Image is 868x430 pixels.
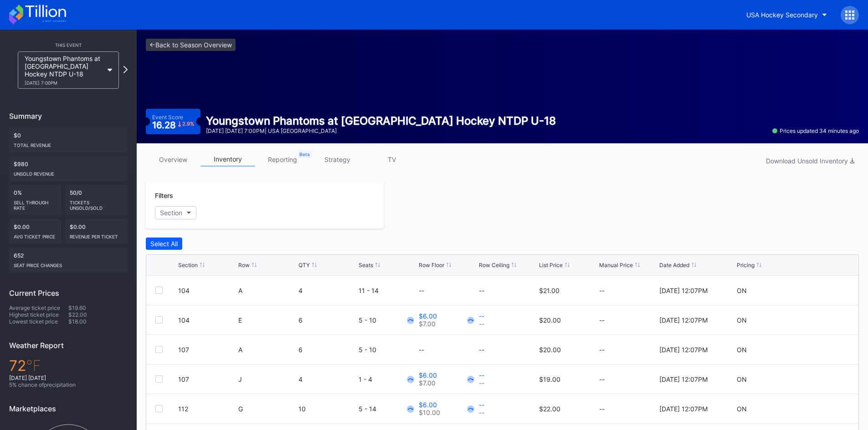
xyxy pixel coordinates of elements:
[772,127,859,134] div: Prices updated 34 minutes ago
[737,346,747,354] div: ON
[310,152,365,167] a: strategy
[178,405,236,413] div: 112
[155,206,196,219] button: Section
[419,379,437,387] div: $7.00
[238,346,296,354] div: A
[155,192,375,199] div: Filters
[298,375,356,383] div: 4
[178,375,236,383] div: 107
[14,139,123,148] div: Total Revenue
[238,262,250,268] div: Row
[419,409,440,416] div: $10.00
[178,287,236,294] div: 104
[238,375,296,383] div: J
[419,287,424,294] div: --
[539,405,560,413] div: $22.00
[9,248,128,273] div: 652
[419,320,437,328] div: $7.00
[359,346,416,354] div: 5 - 10
[419,346,424,354] div: --
[26,357,41,374] span: ℉
[146,39,236,51] a: <-Back to Season Overview
[206,114,556,127] div: Youngstown Phantoms at [GEOGRAPHIC_DATA] Hockey NTDP U-18
[599,375,657,383] div: --
[659,262,689,268] div: Date Added
[659,316,708,324] div: [DATE] 12:07PM
[737,287,747,294] div: ON
[599,405,657,413] div: --
[9,156,128,181] div: $980
[14,230,57,239] div: Avg ticket price
[9,341,128,350] div: Weather Report
[766,157,854,165] div: Download Unsold Inventory
[298,405,356,413] div: 10
[737,316,747,324] div: ON
[9,42,128,48] div: This Event
[479,262,509,268] div: Row Ceiling
[65,185,128,215] div: 50/0
[70,196,123,211] div: Tickets Unsold/Sold
[9,311,68,318] div: Highest ticket price
[599,346,657,354] div: --
[539,375,560,383] div: $19.00
[479,401,484,409] div: --
[146,238,182,250] button: Select All
[298,262,310,268] div: QTY
[178,316,236,324] div: 104
[238,405,296,413] div: G
[659,405,708,413] div: [DATE] 12:07PM
[68,304,128,311] div: $19.60
[160,209,182,217] div: Section
[359,405,416,413] div: 5 - 14
[152,121,194,130] div: 16.28
[298,316,356,324] div: 6
[9,111,128,121] div: Summary
[9,318,68,325] div: Lowest ticket price
[25,80,103,86] div: [DATE] 7:00PM
[14,167,123,177] div: Unsold Revenue
[178,262,198,268] div: Section
[737,262,755,268] div: Pricing
[761,155,859,167] button: Download Unsold Inventory
[9,185,62,215] div: 0%
[68,318,128,325] div: $18.00
[479,346,484,354] div: --
[740,6,834,23] button: USA Hockey Secondary
[9,357,128,374] div: 72
[359,287,416,294] div: 11 - 14
[419,401,440,409] div: $6.00
[479,409,484,416] div: --
[539,346,561,354] div: $20.00
[359,262,373,268] div: Seats
[539,316,561,324] div: $20.00
[479,379,484,387] div: --
[419,262,444,268] div: Row Floor
[150,240,178,248] div: Select All
[599,262,633,268] div: Manual Price
[178,346,236,354] div: 107
[14,259,123,268] div: seat price changes
[200,152,255,167] a: inventory
[255,152,310,167] a: reporting
[238,287,296,294] div: A
[539,262,563,268] div: List Price
[65,219,128,244] div: $0.00
[70,230,123,239] div: Revenue per ticket
[9,381,128,388] div: 5 % chance of precipitation
[9,304,68,311] div: Average ticket price
[25,55,103,86] div: Youngstown Phantoms at [GEOGRAPHIC_DATA] Hockey NTDP U-18
[419,371,437,379] div: $6.00
[298,346,356,354] div: 6
[737,375,747,383] div: ON
[599,287,657,294] div: --
[68,311,128,318] div: $22.00
[659,346,708,354] div: [DATE] 12:07PM
[479,320,484,328] div: --
[737,405,747,413] div: ON
[146,152,200,167] a: overview
[359,316,416,324] div: 5 - 10
[9,374,128,381] div: [DATE] [DATE]
[9,127,128,152] div: $0
[359,375,416,383] div: 1 - 4
[746,11,818,19] div: USA Hockey Secondary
